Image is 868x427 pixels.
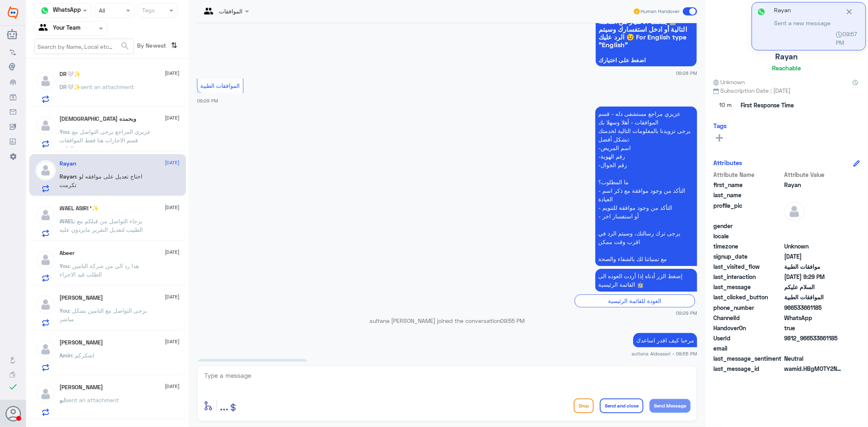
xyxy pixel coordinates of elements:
[60,352,72,359] span: Amin
[165,383,180,390] span: [DATE]
[713,242,783,251] span: timezone
[35,115,56,136] img: defaultAdmin.png
[713,78,745,86] span: Unknown
[784,303,843,312] span: 966533661185
[60,71,81,78] h5: DR🤍✨
[676,309,697,316] span: 09:29 PM
[72,352,95,359] span: : اشكركم
[60,173,77,180] span: Rayan
[713,191,783,199] span: last_name
[713,232,783,240] span: locale
[35,339,56,359] img: defaultAdmin.png
[60,396,66,403] span: ابو
[676,70,697,76] span: 09:28 PM
[713,354,783,363] span: last_message_sentiment
[60,250,75,257] h5: Abeer
[776,52,798,61] h5: Rayan
[784,242,843,251] span: Unknown
[784,262,843,271] span: موافقات الطبية
[201,82,240,89] span: الموافقات الطبية
[713,252,783,261] span: signup_date
[713,344,783,353] span: email
[81,83,134,90] span: sent an attachment
[713,170,783,179] span: Attribute Name
[784,324,843,332] span: true
[35,205,56,225] img: defaultAdmin.png
[713,293,783,301] span: last_clicked_button
[772,64,801,72] h6: Reachable
[784,272,843,281] span: 2025-09-23T18:29:16.055Z
[35,160,56,181] img: defaultAdmin.png
[60,205,99,212] h5: WAEL ASIRI ‘✨
[784,354,843,363] span: 0
[713,364,783,373] span: last_message_id
[8,6,18,19] img: Widebot Logo
[197,316,697,325] p: sultana [PERSON_NAME] joined the conversation
[784,222,843,230] span: null
[60,307,70,314] span: You
[741,101,794,109] span: First Response Time
[60,384,103,391] h5: ابو نواف
[713,159,742,166] h6: Attributes
[165,338,180,345] span: [DATE]
[60,173,143,188] span: : احتاج تعديل على موافقه لو تكرمت
[120,39,130,53] button: search
[60,307,147,322] span: : يرجى التواصل مع التامين بشكل مباشر
[134,39,168,55] span: By Newest
[784,181,843,189] span: Rayan
[35,294,56,315] img: defaultAdmin.png
[165,159,180,166] span: [DATE]
[649,399,691,413] button: Send Message
[60,262,70,269] span: You
[60,83,81,90] span: DR🤍✨
[60,115,137,122] h5: سبحان الله وبحمده
[599,57,694,63] span: اضغط على اختيارك
[165,248,180,256] span: [DATE]
[165,293,180,301] span: [DATE]
[60,218,143,233] span: : يرجاء التواصل من قبلكم مع الطبيب لتعديل التقرير مايردون عليه
[8,382,18,392] i: check
[713,98,738,113] span: 10 m
[165,70,180,77] span: [DATE]
[713,272,783,281] span: last_interaction
[60,294,103,301] h5: Ahmed Almusayrie
[60,262,139,278] span: : هذا رد الي من شركة التامين الطلب قيد الاجراء
[39,4,51,17] img: whatsapp.png
[713,122,727,129] h6: Tags
[165,204,180,211] span: [DATE]
[633,333,697,347] p: 23/9/2025, 9:55 PM
[713,181,783,189] span: first_name
[60,128,70,135] span: You
[35,384,56,404] img: defaultAdmin.png
[220,396,228,415] button: ...
[595,107,697,266] p: 23/9/2025, 9:29 PM
[595,269,697,292] p: 23/9/2025, 9:29 PM
[713,262,783,271] span: last_visited_flow
[120,41,130,51] span: search
[66,396,119,403] span: sent an attachment
[197,98,218,103] span: 09:29 PM
[784,344,843,353] span: null
[60,160,77,167] h5: Rayan
[197,359,308,373] p: 23/9/2025, 9:56 PM
[774,6,831,18] p: Rayan
[574,399,594,413] button: Drop
[784,334,843,342] span: 9812_966533661185
[60,339,103,346] h5: Amin Ahmed
[60,128,151,152] span: : عزيزي المراجع يرجى التواصل مع قسم الاجازات هنا فقط الموافقات الطبيه
[836,30,863,47] span: 09:57 PM
[500,317,525,324] span: 09:55 PM
[165,114,180,122] span: [DATE]
[641,8,680,15] span: Human Handover
[784,252,843,261] span: 2025-09-23T18:28:54.775Z
[784,283,843,291] span: السلام عليكم
[713,334,783,342] span: UserId
[784,293,843,301] span: الموافقات الطبية
[171,39,178,52] i: ⇅
[774,19,831,27] span: Sent a new message
[784,170,843,179] span: Attribute Value
[35,71,56,91] img: defaultAdmin.png
[713,201,783,220] span: profile_pic
[784,314,843,322] span: 2
[141,6,155,16] div: Tags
